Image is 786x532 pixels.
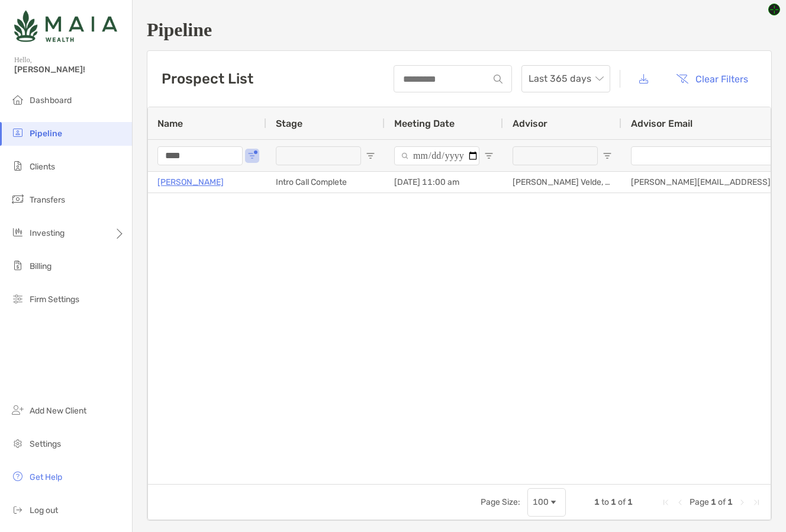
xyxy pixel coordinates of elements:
img: logout icon [11,502,25,517]
div: Page Size [527,488,566,517]
span: Meeting Date [394,118,455,129]
span: Stage [276,118,302,129]
span: Investing [30,228,65,238]
a: [PERSON_NAME] [157,175,224,190]
img: input icon [494,75,502,84]
span: Firm Settings [30,294,79,305]
img: get-help icon [11,469,25,483]
span: of [718,497,726,507]
span: 1 [627,497,633,507]
span: Get Help [30,472,62,482]
span: Advisor Email [631,118,692,129]
img: Zoe Logo [14,5,117,47]
span: Advisor [513,118,547,129]
span: of [618,497,626,507]
span: Dashboard [30,95,72,105]
span: Settings [30,439,61,449]
img: settings icon [11,436,25,450]
span: Page [690,497,709,507]
span: Billing [30,261,51,271]
span: 1 [594,497,600,507]
span: 1 [711,497,716,507]
button: Open Filter Menu [247,151,257,161]
img: clients icon [11,159,25,173]
img: pipeline icon [11,126,25,140]
div: Intro Call Complete [266,172,385,193]
span: Pipeline [30,129,62,139]
input: Meeting Date Filter Input [394,146,479,165]
h1: Pipeline [147,19,772,41]
div: Next Page [737,498,747,507]
div: [PERSON_NAME] Velde, CFP® [503,172,621,193]
div: First Page [661,498,671,507]
button: Clear Filters [667,66,757,92]
img: dashboard icon [11,92,25,107]
img: billing icon [11,258,25,273]
div: Previous Page [675,498,685,507]
span: Log out [30,505,58,515]
img: investing icon [11,225,25,239]
div: 100 [533,497,549,507]
span: 1 [727,497,733,507]
span: Last 365 days [529,66,603,92]
div: [DATE] 11:00 am [385,172,503,193]
div: Page Size: [481,497,520,507]
img: firm-settings icon [11,291,25,306]
span: [PERSON_NAME]! [14,65,125,75]
button: Open Filter Menu [366,151,375,161]
span: Name [157,118,183,129]
h3: Prospect List [162,70,253,87]
span: Add New Client [30,406,86,416]
span: Transfers [30,195,65,205]
button: Open Filter Menu [603,151,612,161]
span: 1 [611,497,616,507]
button: Open Filter Menu [484,151,494,161]
img: transfers icon [11,192,25,206]
span: Clients [30,162,55,172]
span: to [601,497,609,507]
div: Last Page [752,498,761,507]
img: add_new_client icon [11,403,25,417]
input: Name Filter Input [157,146,243,165]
